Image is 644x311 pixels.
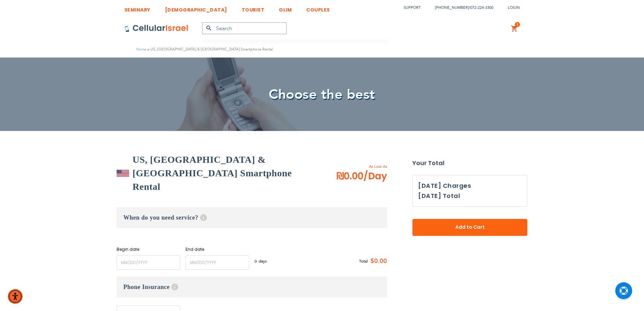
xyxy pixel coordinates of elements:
[511,25,518,33] a: 1
[279,2,292,14] a: OLIM
[117,246,180,252] label: Begin date
[435,224,505,231] span: Add to Cart
[470,5,493,10] a: 072-224-3300
[435,5,469,10] a: [PHONE_NUMBER]
[146,46,273,52] li: US, [GEOGRAPHIC_DATA] & [GEOGRAPHIC_DATA] Smartphone Rental
[516,22,519,27] span: 1
[368,256,387,266] span: $0.00
[186,255,249,270] input: MM/DD/YYYY
[133,153,318,194] h2: US, [GEOGRAPHIC_DATA] & [GEOGRAPHIC_DATA] Smartphone Rental
[269,85,375,104] span: Choose the best
[200,214,207,221] span: Help
[117,207,387,228] h3: When do you need service?
[124,2,150,14] a: SEMINARY
[255,258,259,264] span: 0
[306,2,330,14] a: COUPLES
[259,258,267,264] span: days
[186,246,249,252] label: End date
[202,22,287,34] input: Search
[117,170,129,177] img: US, Canada & Mexico Smartphone Rental
[418,191,460,201] h3: [DATE] Total
[136,47,146,52] a: Home
[428,3,493,13] li: /
[412,158,527,168] strong: Your Total
[359,258,368,264] span: Total
[418,181,522,191] h3: [DATE] Charges
[404,5,421,10] a: Support
[171,284,178,290] span: Help
[124,24,189,32] img: Cellular Israel Logo
[165,2,227,14] a: [DEMOGRAPHIC_DATA]
[117,276,387,297] h3: Phone Insurance
[117,255,180,270] input: MM/DD/YYYY
[336,170,387,183] span: ₪0.00
[8,289,23,304] div: Accessibility Menu
[363,170,387,183] span: /Day
[242,2,265,14] a: TOURIST
[412,219,527,236] button: Add to Cart
[318,163,387,170] span: As Low As
[508,5,520,10] span: Login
